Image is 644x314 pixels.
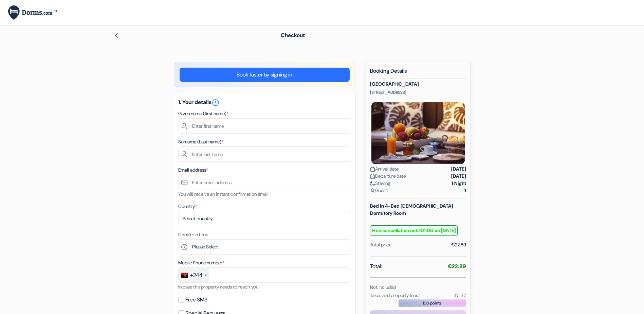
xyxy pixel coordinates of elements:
[370,187,388,194] span: Guest:
[451,241,466,248] div: €22.89
[370,173,407,180] span: Departure date:
[370,262,382,271] span: Total:
[178,259,224,266] label: Mobile Phone number
[178,118,351,134] input: Enter first name
[178,110,228,117] label: Given name (first name)
[178,99,351,107] h5: 1. Your details
[370,174,375,179] img: calendar.svg
[179,268,209,282] div: Angola: +244
[448,263,466,270] strong: €22.89
[370,90,466,95] p: [STREET_ADDRESS]
[211,99,220,106] a: error_outline
[211,99,220,107] i: error_outline
[423,300,442,306] span: 100 points
[178,284,258,290] small: In case the property needs to reach you
[180,68,350,82] a: Book faster by signing in
[178,191,269,197] small: You will receive an instant confirmation email
[114,33,119,38] img: left_arrow.svg
[185,295,207,304] label: Free SMS
[452,180,466,187] strong: 1 Night
[178,146,351,162] input: Enter last name
[370,180,391,187] span: Staying:
[178,203,197,210] label: Country
[178,167,208,174] label: Email address
[370,292,419,298] small: Taxes and property fees:
[8,5,57,20] img: Dorms.com
[178,138,223,145] label: Surname (Last name)
[178,175,351,190] input: Enter email address
[370,225,458,236] small: Free cancellation until 01:00 on [DATE]
[370,68,466,78] h5: Booking Details
[370,203,453,216] b: Bed in 4-Bed [DEMOGRAPHIC_DATA] Dormitory Room
[370,167,375,172] img: calendar.svg
[178,231,208,238] label: Check-in time
[370,188,375,193] img: user_icon.svg
[451,165,466,173] strong: [DATE]
[370,241,392,248] div: Total price:
[281,32,305,39] span: Checkout
[464,187,466,194] strong: 1
[190,271,203,279] div: +244
[455,292,466,298] small: €1.37
[370,181,375,186] img: moon.svg
[370,284,396,290] small: Not included
[370,81,466,87] h5: [GEOGRAPHIC_DATA]
[370,165,400,173] span: Arrival date:
[451,173,466,180] strong: [DATE]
